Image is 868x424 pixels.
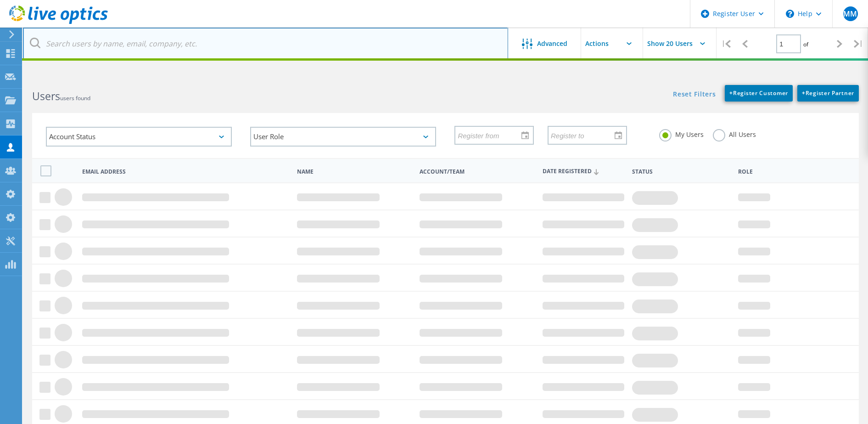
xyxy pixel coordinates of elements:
[32,89,60,103] b: Users
[60,94,90,102] span: users found
[843,10,857,17] span: MM
[725,85,793,102] a: +Register Customer
[420,169,534,175] span: Account/Team
[713,129,756,138] label: All Users
[786,10,794,18] svg: \n
[543,169,624,175] span: Date Registered
[549,126,620,144] input: Register to
[455,126,526,144] input: Register from
[802,89,806,97] b: +
[738,169,845,175] span: Role
[82,169,289,175] span: Email Address
[632,169,730,175] span: Status
[849,28,868,60] div: |
[46,127,232,147] div: Account Status
[297,169,412,175] span: Name
[803,40,808,48] span: of
[802,89,854,97] span: Register Partner
[729,89,788,97] span: Register Customer
[23,28,508,60] input: Search users by name, email, company, etc.
[673,91,716,99] a: Reset Filters
[250,127,436,147] div: User Role
[659,129,704,138] label: My Users
[717,28,735,60] div: |
[537,40,567,47] span: Advanced
[797,85,859,102] a: +Register Partner
[729,89,733,97] b: +
[9,19,108,26] a: Live Optics Dashboard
